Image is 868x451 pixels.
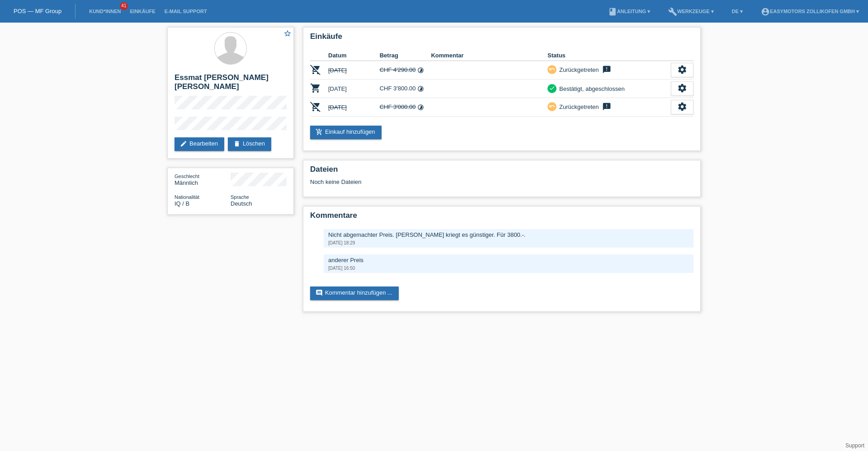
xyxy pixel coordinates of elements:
td: CHF 4'290.00 [380,61,431,80]
a: DE ▾ [727,9,747,14]
a: account_circleEasymotors Zollikofen GmbH ▾ [756,9,863,14]
i: star_border [283,29,292,38]
i: delete [233,140,241,147]
a: commentKommentar hinzufügen ... [310,287,399,300]
div: Bestätigt, abgeschlossen [557,84,625,94]
i: settings [677,102,687,112]
div: Männlich [175,173,231,186]
i: build [668,7,677,16]
i: POSP00006779 [310,83,321,94]
a: Kund*innen [85,9,125,14]
i: add_shopping_cart [316,128,323,136]
td: CHF 3'800.00 [380,80,431,98]
td: [DATE] [328,98,380,117]
i: undo [549,66,555,72]
i: edit [180,140,187,147]
i: feedback [601,65,612,74]
a: Support [845,442,864,449]
i: Fixe Raten (48 Raten) [417,67,424,74]
a: buildWerkzeuge ▾ [664,9,718,14]
th: Kommentar [431,50,547,61]
a: editBearbeiten [175,137,224,151]
a: add_shopping_cartEinkauf hinzufügen [310,126,382,139]
span: Deutsch [231,200,252,207]
i: feedback [601,102,612,111]
div: anderer Preis [328,257,689,263]
i: Fixe Raten (48 Raten) [417,85,424,92]
i: comment [316,289,323,296]
h2: Dateien [310,165,693,179]
span: Nationalität [175,194,199,200]
h2: Kommentare [310,211,693,225]
td: [DATE] [328,61,380,80]
a: POS — MF Group [14,8,61,14]
td: CHF 3'000.00 [380,98,431,117]
div: Noch keine Dateien [310,179,586,185]
th: Datum [328,50,380,61]
i: check [549,85,555,91]
div: Zurückgetreten [557,102,599,112]
a: deleteLöschen [228,137,271,151]
i: account_circle [761,7,770,16]
i: settings [677,65,687,75]
span: Geschlecht [175,174,199,179]
a: Einkäufe [125,9,160,14]
div: [DATE] 18:29 [328,240,689,245]
span: 41 [120,2,128,10]
span: Sprache [231,194,249,200]
div: Nicht abgemachter Preis. [PERSON_NAME] kriegt es günstiger. Für 3800.-. [328,231,689,238]
a: bookAnleitung ▾ [604,9,655,14]
i: POSP00023154 [310,101,321,112]
a: E-Mail Support [160,9,212,14]
div: [DATE] 16:50 [328,266,689,271]
td: [DATE] [328,80,380,98]
h2: Essmat [PERSON_NAME] [PERSON_NAME] [175,73,287,96]
div: Zurückgetreten [557,65,599,75]
th: Status [547,50,671,61]
th: Betrag [380,50,431,61]
a: star_border [283,29,292,39]
i: book [608,7,617,16]
i: undo [549,103,555,109]
i: Fixe Raten (48 Raten) [417,104,424,111]
i: settings [677,83,687,93]
span: Irak / B / 03.01.2017 [175,200,189,207]
i: POSP00006777 [310,64,321,75]
h2: Einkäufe [310,32,693,46]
